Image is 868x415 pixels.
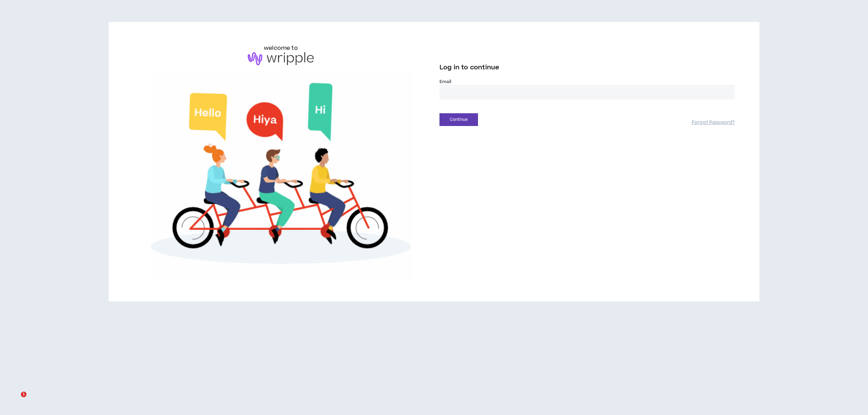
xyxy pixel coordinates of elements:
span: 1 [21,392,26,397]
h6: welcome to [264,44,298,52]
img: logo-brand.png [248,52,314,65]
img: Welcome to Wripple [133,72,429,279]
a: Forgot Password? [692,119,735,126]
button: Continue [439,113,478,126]
span: Log in to continue [439,63,499,72]
iframe: Intercom live chat [7,392,23,408]
label: Email [439,79,735,85]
